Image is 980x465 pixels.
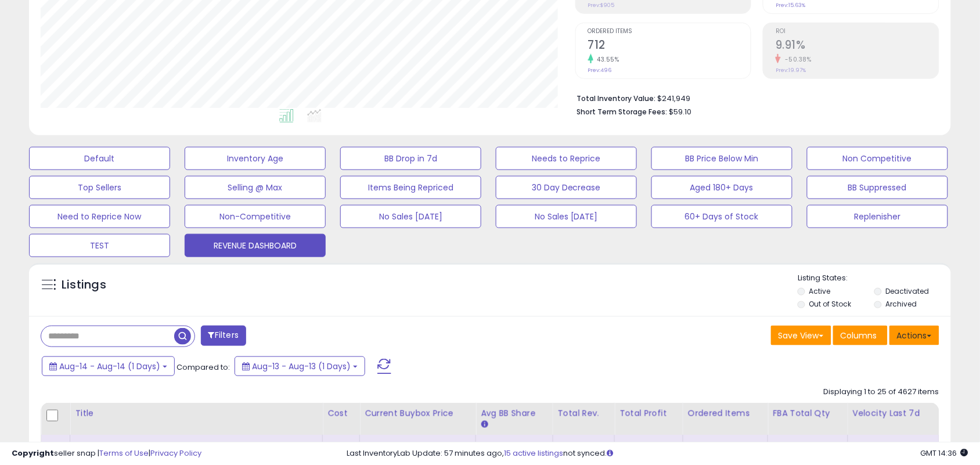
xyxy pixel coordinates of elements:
button: BB Suppressed [807,176,948,199]
h2: 9.91% [776,38,939,54]
button: TEST [29,234,170,257]
div: Last InventoryLab Update: 57 minutes ago, not synced. [347,448,968,459]
small: Prev: 496 [588,67,612,74]
div: Cost [327,408,355,420]
div: Displaying 1 to 25 of 4627 items [824,387,939,398]
button: Actions [889,326,939,345]
div: Total Profit [619,408,678,420]
button: 30 Day Decrease [496,176,637,199]
button: Items Being Repriced [340,176,481,199]
li: $241,949 [577,91,931,104]
p: Listing States: [798,273,951,284]
button: No Sales [DATE] [340,205,481,228]
button: Default [29,147,170,170]
small: Prev: 15.63% [776,2,805,9]
span: Ordered Items [588,28,751,35]
button: Selling @ Max [185,176,326,199]
button: Replenisher [807,205,948,228]
div: Total Rev. [558,408,610,420]
b: Total Inventory Value: [577,93,656,103]
span: ROI [776,28,939,35]
span: Aug-13 - Aug-13 (1 Days) [252,361,351,372]
small: Prev: $905 [588,2,615,9]
button: Non-Competitive [185,205,326,228]
label: Archived [886,299,917,309]
small: Avg BB Share. [481,420,488,430]
button: Aug-13 - Aug-13 (1 Days) [235,356,365,376]
div: Velocity Last 7d [853,408,934,420]
b: Short Term Storage Fees: [577,107,668,117]
span: 2025-08-15 14:36 GMT [921,448,968,459]
span: Aug-14 - Aug-14 (1 Days) [59,361,160,372]
button: Need to Reprice Now [29,205,170,228]
button: Filters [201,326,246,346]
button: No Sales [DATE] [496,205,637,228]
span: Compared to: [176,362,230,373]
label: Deactivated [886,286,929,296]
h2: 712 [588,38,751,54]
button: REVENUE DASHBOARD [185,234,326,257]
button: Aged 180+ Days [651,176,792,199]
a: 15 active listings [505,448,564,459]
div: FBA Total Qty [773,408,843,420]
button: Needs to Reprice [496,147,637,170]
button: Non Competitive [807,147,948,170]
button: Save View [771,326,831,345]
a: Privacy Policy [150,448,201,459]
div: Title [75,408,318,420]
div: seller snap | | [12,448,201,459]
small: -50.38% [781,55,812,64]
button: BB Drop in 7d [340,147,481,170]
span: Columns [841,330,877,341]
small: Prev: 19.97% [776,67,806,74]
div: Avg BB Share [481,408,548,420]
label: Active [809,286,831,296]
button: Columns [833,326,888,345]
h5: Listings [62,277,106,293]
small: 43.55% [593,55,619,64]
button: BB Price Below Min [651,147,792,170]
button: Top Sellers [29,176,170,199]
button: Aug-14 - Aug-14 (1 Days) [42,356,175,376]
strong: Copyright [12,448,54,459]
label: Out of Stock [809,299,852,309]
div: Current Buybox Price [365,408,471,420]
button: Inventory Age [185,147,326,170]
div: Ordered Items [688,408,763,420]
span: $59.10 [669,106,692,117]
button: 60+ Days of Stock [651,205,792,228]
a: Terms of Use [99,448,149,459]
